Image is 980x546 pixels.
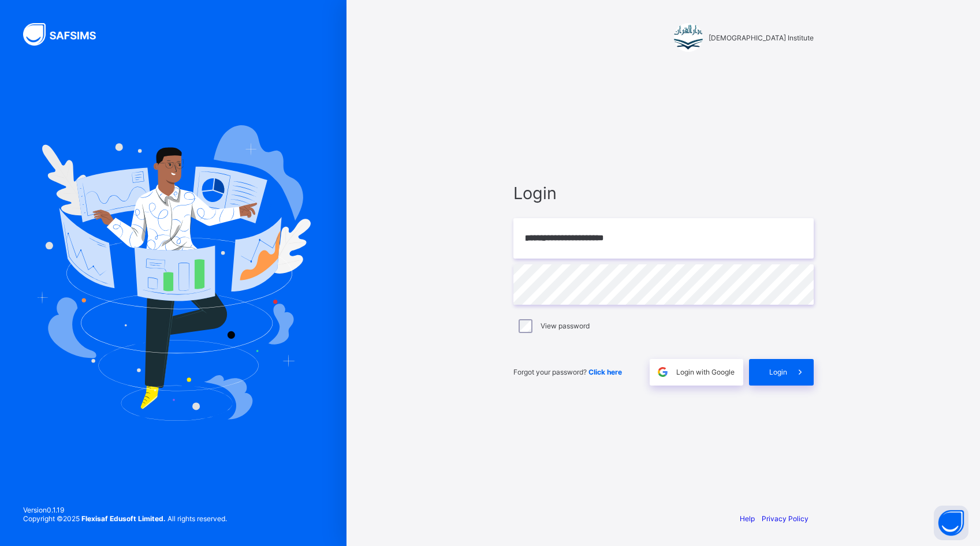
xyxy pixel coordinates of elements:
[81,514,166,523] strong: Flexisaf Edusoft Limited.
[709,33,814,42] span: [DEMOGRAPHIC_DATA] Institute
[740,514,755,523] a: Help
[23,23,110,46] img: SAFSIMS Logo
[541,321,590,330] label: View password
[23,506,227,514] span: Version 0.1.19
[23,514,227,523] span: Copyright © 2025 All rights reserved.
[513,368,622,376] span: Forgot your password?
[934,506,968,540] button: Open asap
[762,514,808,523] a: Privacy Policy
[588,368,622,376] a: Click here
[676,368,735,376] span: Login with Google
[656,365,669,379] img: google.396cfc9801f0270233282035f929180a.svg
[513,183,814,203] span: Login
[36,125,311,421] img: Hero Image
[769,368,787,376] span: Login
